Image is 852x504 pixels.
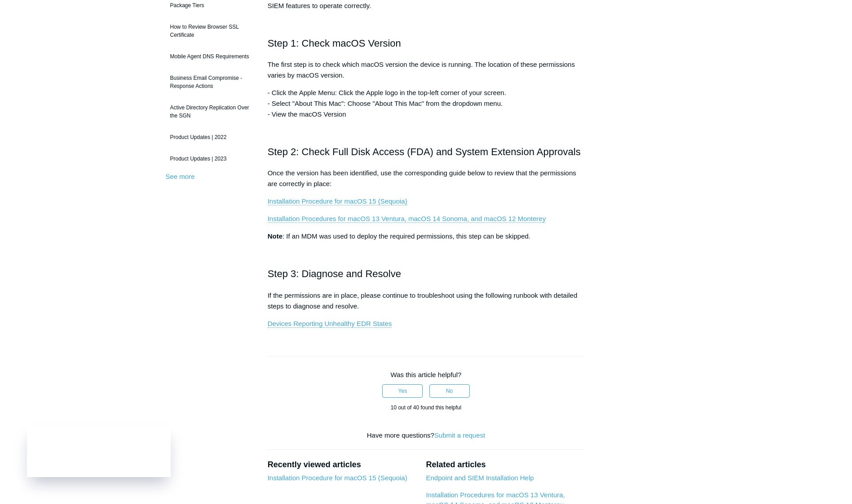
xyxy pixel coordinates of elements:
[166,99,254,124] a: Active Directory Replication Over the SGN
[268,59,585,81] p: The first step is to check which macOS version the device is running. The location of these permi...
[391,371,462,378] span: Was this article helpful?
[166,70,254,95] a: Business Email Compromise - Response Actions
[268,87,585,120] p: - Click the Apple Menu: Click the Apple logo in the top-left corner of your screen. - Select "Abo...
[268,290,585,312] p: If the permissions are in place, please continue to troubleshoot using the following runbook with...
[429,384,470,398] button: This article was not helpful
[268,232,283,240] strong: Note
[166,150,254,167] a: Product Updates | 2023
[268,266,585,282] h2: Step 3: Diagnose and Resolve
[268,231,585,242] p: : If an MDM was used to deploy the required permissions, this step can be skipped.
[434,431,485,439] a: Submit a request
[268,197,407,205] a: Installation Procedure for macOS 15 (Sequoia)
[166,129,254,146] a: Product Updates | 2022
[268,430,585,441] div: Have more questions?
[426,459,584,471] h2: Related articles
[27,426,171,477] iframe: Todyl Status
[391,404,461,411] span: 10 out of 40 found this helpful
[268,459,417,471] h2: Recently viewed articles
[382,384,423,398] button: This article was helpful
[268,144,585,160] h2: Step 2: Check Full Disk Access (FDA) and System Extension Approvals
[426,474,534,482] a: Endpoint and SIEM Installation Help
[268,168,585,189] p: Once the version has been identified, use the corresponding guide below to review that the permis...
[268,215,546,223] a: Installation Procedures for macOS 13 Ventura, macOS 14 Sonoma, and macOS 12 Monterey
[166,48,254,65] a: Mobile Agent DNS Requirements
[166,18,254,43] a: How to Review Browser SSL Certificate
[166,173,195,180] a: See more
[268,320,392,328] a: Devices Reporting Unhealthy EDR States
[268,474,407,482] a: Installation Procedure for macOS 15 (Sequoia)
[268,35,585,51] h2: Step 1: Check macOS Version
